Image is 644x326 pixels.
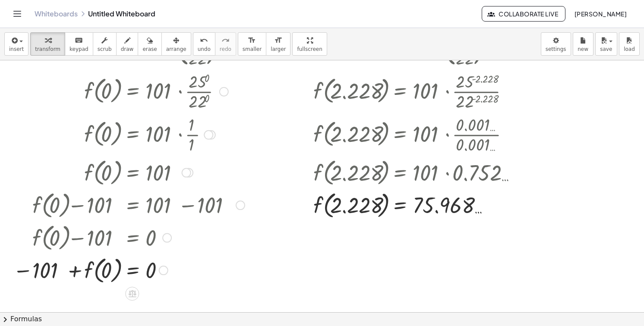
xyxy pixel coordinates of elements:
span: [PERSON_NAME] [574,10,627,18]
button: new [573,32,593,56]
span: new [578,46,588,52]
span: erase [142,46,157,52]
span: fullscreen [297,46,322,52]
button: keyboardkeypad [65,32,93,56]
span: larger [271,46,286,52]
span: undo [198,46,211,52]
button: [PERSON_NAME] [567,6,634,22]
span: load [624,46,635,52]
i: keyboard [75,35,83,46]
button: undoundo [193,32,215,56]
button: erase [138,32,161,56]
button: arrange [161,32,191,56]
span: draw [121,46,134,52]
i: format_size [274,35,282,46]
span: smaller [243,46,262,52]
span: settings [546,46,566,52]
span: save [600,46,612,52]
button: insert [4,32,28,56]
button: transform [30,32,65,56]
button: redoredo [215,32,236,56]
span: scrub [98,46,112,52]
button: settings [541,32,571,56]
span: Collaborate Live [489,10,558,18]
a: Whiteboards [35,9,78,18]
button: load [619,32,640,56]
i: format_size [248,35,256,46]
button: scrub [93,32,117,56]
span: keypad [69,46,88,52]
button: format_sizesmaller [238,32,266,56]
i: redo [221,35,230,46]
div: Apply the same math to both sides of the equation [125,287,139,301]
i: undo [200,35,208,46]
button: Toggle navigation [10,7,24,21]
span: insert [9,46,24,52]
span: transform [35,46,60,52]
span: arrange [166,46,186,52]
button: format_sizelarger [266,32,290,56]
button: draw [116,32,139,56]
button: Collaborate Live [482,6,565,22]
button: fullscreen [292,32,327,56]
span: redo [220,46,231,52]
button: save [595,32,617,56]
